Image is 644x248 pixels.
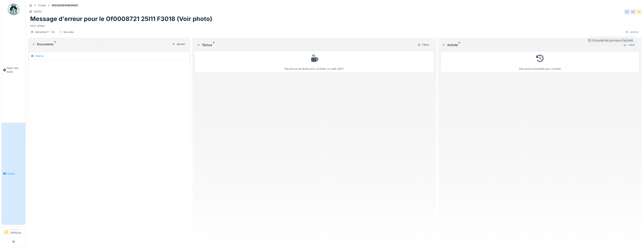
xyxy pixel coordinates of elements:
[624,9,630,15] div: MK
[197,43,415,47] div: Tâches
[443,53,637,71] div: Pas encore d'activités pour ce ticket
[35,54,43,58] div: Interne
[198,53,431,71] div: Pas encore de tâches pour ce ticket. Un petit café ?
[64,30,74,34] div: Nouveau
[442,43,621,47] div: Activité
[416,42,431,47] div: Filtrer
[10,228,24,231] div: Requester
[30,23,639,28] div: 033T CP083
[50,4,80,7] strong: #2025/09/408/00631
[7,172,24,176] span: Tickets
[8,4,19,15] img: Badge_color-CXgf-gQk.svg
[171,42,187,47] div: Ajouter
[10,228,24,236] li: [PERSON_NAME]
[32,42,171,46] div: Documents
[30,15,212,22] h1: Message d'erreur pour le Of0008721 25I11 F3018 (Voir photo)
[3,229,9,235] li: JB
[34,10,42,13] div: [DATE]
[630,9,636,15] div: MK
[38,4,46,7] div: Tickets
[459,43,460,47] sup: 0
[624,29,640,35] div: Actions
[622,42,636,47] div: Filtrer
[636,9,642,15] div: SS
[7,66,24,73] span: Open new ticket
[587,38,634,43] div: Consulter les journaux d'activité
[213,43,215,47] sup: 0
[35,30,55,34] div: Demande IT - AX
[54,42,56,46] sup: 2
